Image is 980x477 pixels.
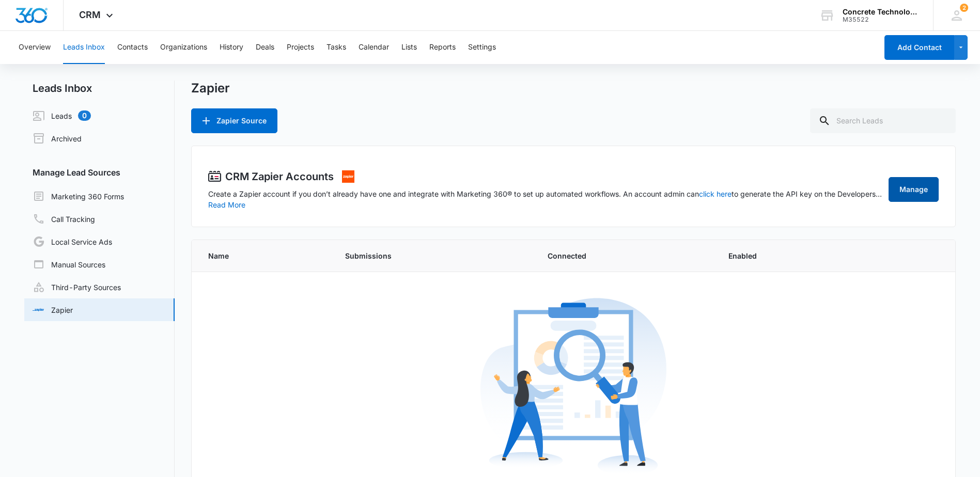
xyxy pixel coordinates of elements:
button: Contacts [117,31,148,64]
a: Manage [889,177,939,202]
h2: CRM Zapier Accounts [225,169,334,184]
h2: Leads Inbox [24,81,175,96]
span: Name [208,250,320,261]
button: History [220,31,243,64]
a: Local Service Ads [33,235,112,248]
span: Enabled [728,250,855,261]
button: Settings [468,31,496,64]
a: Zapier [33,305,73,315]
span: Submissions [345,250,523,261]
p: Create a Zapier account if you don’t already have one and integrate with Marketing 360® to set up... [208,188,882,199]
a: Leads0 [33,109,91,122]
button: Lists [401,31,417,64]
div: account name [843,8,918,16]
button: Add Contact [884,35,954,60]
button: Read More [208,201,245,209]
button: Organizations [160,31,207,64]
a: Call Tracking [33,213,95,225]
a: Marketing 360 Forms [33,190,124,202]
a: Archived [33,132,82,145]
img: settings.integrations.zapier.alt [342,170,354,183]
div: notifications count [960,4,968,12]
button: Deals [256,31,274,64]
input: Search Leads [810,108,956,133]
button: Reports [429,31,456,64]
h1: Zapier [191,81,230,96]
button: Leads Inbox [63,31,105,64]
button: Tasks [326,31,346,64]
div: account id [843,16,918,23]
a: click here [699,189,732,198]
button: Projects [287,31,314,64]
span: 2 [960,4,968,12]
a: Third-Party Sources [33,281,121,293]
h3: Manage Lead Sources [24,166,175,179]
span: Connected [548,250,703,261]
button: Calendar [359,31,389,64]
button: Overview [19,31,51,64]
button: Zapier Source [191,108,277,133]
span: CRM [79,9,101,20]
a: Manual Sources [33,258,105,271]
